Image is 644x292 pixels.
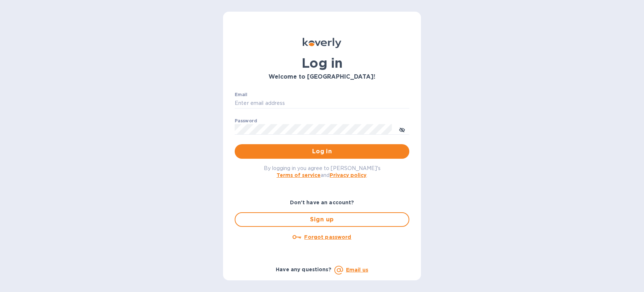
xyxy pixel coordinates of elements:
[240,147,404,156] span: Log in
[304,234,351,240] u: Forgot password
[235,74,409,80] h3: Welcome to [GEOGRAPHIC_DATA]!
[235,119,257,123] label: Password
[235,212,409,227] button: Sign up
[303,38,341,48] img: Koverly
[235,92,247,97] label: Email
[264,165,381,178] span: By logging in you agree to [PERSON_NAME]'s and .
[346,267,368,273] a: Email us
[235,144,409,159] button: Log in
[241,215,403,224] span: Sign up
[277,172,321,178] a: Terms of service
[276,267,331,272] b: Have any questions?
[290,200,354,205] b: Don't have an account?
[235,55,409,71] h1: Log in
[395,122,409,137] button: toggle password visibility
[330,172,366,178] a: Privacy policy
[235,98,409,109] input: Enter email address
